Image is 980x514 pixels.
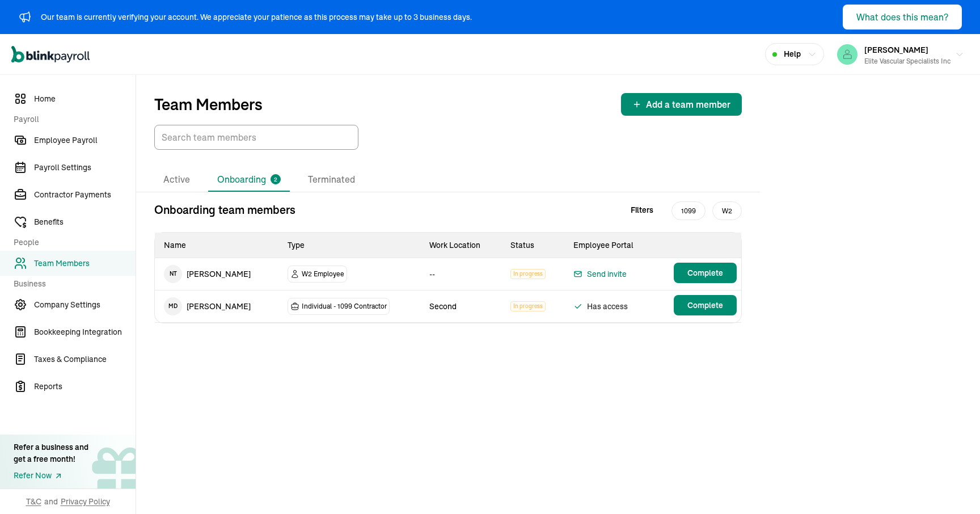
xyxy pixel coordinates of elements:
[420,233,502,258] th: Work Location
[278,233,420,258] th: Type
[501,233,564,258] th: Status
[274,175,277,184] span: 2
[784,48,801,60] span: Help
[34,353,136,365] span: Taxes & Compliance
[14,470,88,482] a: Refer Now
[510,269,546,279] span: In progress
[34,134,136,146] span: Employee Payroll
[785,391,980,514] iframe: Chat Widget
[164,265,182,283] span: N T
[864,56,951,66] div: Elite vascular specialists inc
[573,300,648,313] span: Has access
[26,496,41,507] span: T&C
[631,204,653,216] span: Filters
[61,496,110,507] span: Privacy Policy
[34,162,136,174] span: Payroll Settings
[302,268,344,280] span: W2 Employee
[687,267,723,279] span: Complete
[712,201,742,220] span: W2
[674,263,737,283] button: Complete
[573,267,627,281] button: Send invite
[14,441,88,465] div: Refer a business and get a free month!
[34,216,136,228] span: Benefits
[34,326,136,338] span: Bookkeeping Integration
[856,10,948,24] div: What does this mean?
[155,258,278,290] td: [PERSON_NAME]
[833,40,969,69] button: [PERSON_NAME]Elite vascular specialists inc
[621,93,742,116] button: Add a team member
[41,11,472,23] div: Our team is currently verifying your account. We appreciate your patience as this process may tak...
[687,300,723,311] span: Complete
[155,290,278,322] td: [PERSON_NAME]
[154,125,358,150] input: TextInput
[208,168,290,192] li: Onboarding
[11,38,90,71] nav: Global
[14,237,129,248] span: People
[154,168,199,192] li: Active
[34,258,136,269] span: Team Members
[14,278,129,290] span: Business
[674,295,737,315] button: Complete
[34,299,136,311] span: Company Settings
[302,301,387,312] span: Individual - 1099 Contractor
[573,240,633,250] span: Employee Portal
[155,233,278,258] th: Name
[14,113,129,125] span: Payroll
[429,301,457,311] span: Second
[843,5,962,30] button: What does this mean?
[34,189,136,201] span: Contractor Payments
[671,201,706,220] span: 1099
[34,93,136,105] span: Home
[164,297,182,315] span: M D
[34,381,136,393] span: Reports
[646,98,730,111] span: Add a team member
[765,43,824,65] button: Help
[154,95,263,113] p: Team Members
[429,269,435,279] span: --
[299,168,364,192] li: Terminated
[864,45,928,55] span: [PERSON_NAME]
[510,301,546,311] span: In progress
[154,201,295,218] p: Onboarding team members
